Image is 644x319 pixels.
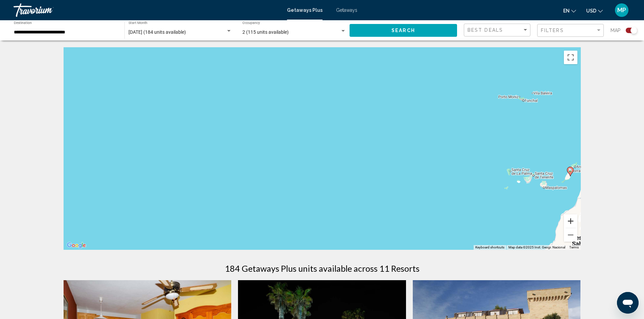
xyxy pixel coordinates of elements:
button: Zoom out [564,228,577,242]
button: Filter [537,24,604,37]
button: Change currency [586,6,603,16]
span: Best Deals [468,27,503,33]
button: Zoom in [564,214,577,228]
span: Map data ©2025 Inst. Geogr. Nacional [508,245,565,249]
button: Change language [563,6,576,16]
button: Toggle fullscreen view [564,51,577,64]
span: Search [391,28,415,33]
a: Getaways Plus [287,7,323,13]
a: Travorium [14,3,280,17]
iframe: Button to launch messaging window [617,292,639,314]
span: Map [611,26,621,35]
a: Terms [569,245,579,249]
a: Open this area in Google Maps (opens a new window) [65,241,88,250]
button: User Menu [613,3,630,17]
mat-select: Sort by [468,27,528,33]
button: Search [350,24,457,36]
span: 2 (115 units available) [242,29,289,35]
span: en [563,8,570,14]
span: [DATE] (184 units available) [128,29,186,35]
span: USD [586,8,596,14]
img: Google [65,241,88,250]
button: Keyboard shortcuts [475,245,504,250]
h1: 184 Getaways Plus units available across 11 Resorts [225,263,420,273]
span: Filters [541,28,564,33]
span: MP [617,7,626,14]
a: Getaways [336,7,357,13]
